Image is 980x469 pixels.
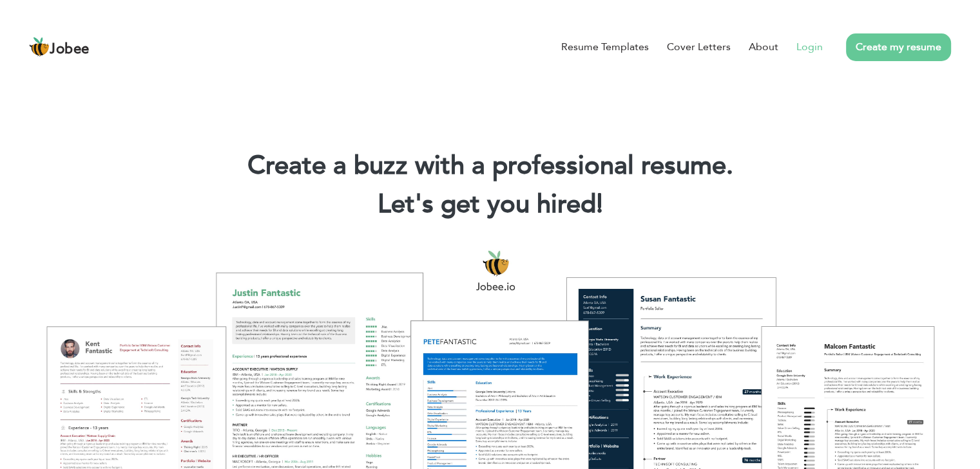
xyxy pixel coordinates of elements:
a: Login [796,39,823,55]
a: Create my resume [846,33,951,61]
a: Cover Letters [667,39,731,55]
a: Resume Templates [561,39,649,55]
span: Jobee [50,42,90,57]
span: get you hired! [441,187,603,222]
a: Jobee [29,37,90,57]
span: | [597,187,602,222]
a: About [749,39,778,55]
h2: Let's [19,188,961,221]
img: jobee.io [29,37,50,57]
h1: Create a buzz with a professional resume. [19,149,961,183]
